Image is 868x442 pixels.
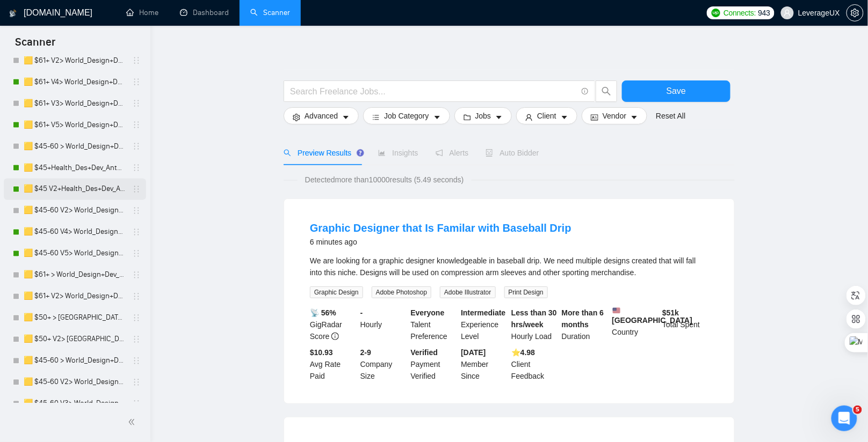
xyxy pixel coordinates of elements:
[486,149,493,157] span: robot
[290,85,577,98] input: Search Freelance Jobs...
[24,243,126,264] a: 🟨 $45-60 V5> World_Design+Dev_Antony-Front-End_General
[612,307,693,325] b: [GEOGRAPHIC_DATA]
[613,307,620,314] img: 🇺🇸
[293,113,300,121] span: setting
[525,113,533,121] span: user
[24,393,126,415] a: 🟨 $45-60 V3> World_Design+Dev_Antony-Front-End_General
[662,308,679,317] b: $ 51k
[560,307,610,342] div: Duration
[356,148,365,158] div: Tooltip anchor
[310,255,708,278] div: We are looking for a graphic designer knowledgeable in baseball drip. We need multiple designs cr...
[132,185,141,194] span: holder
[132,142,141,151] span: holder
[853,406,862,414] span: 5
[537,110,556,122] span: Client
[24,93,126,114] a: 🟨 $61+ V3> World_Design+Dev_Antony-Full-Stack_General
[384,110,429,122] span: Job Category
[250,8,290,17] a: searchScanner
[284,149,291,157] span: search
[9,5,17,22] img: logo
[622,80,730,102] button: Save
[24,179,126,200] a: 🟨 $45 V2+Health_Des+Dev_Antony
[24,157,126,179] a: 🟨 $45+Health_Des+Dev_Antony
[591,113,598,121] span: idcard
[310,308,336,317] b: 📡 56%
[409,307,459,342] div: Talent Preference
[582,107,647,124] button: idcardVendorcaret-down
[596,86,617,96] span: search
[667,84,686,98] span: Save
[310,222,572,234] a: Graphic Designer that Is Familar with Baseball Drip
[516,107,577,124] button: userClientcaret-down
[6,34,64,57] span: Scanner
[378,149,418,157] span: Insights
[24,372,126,393] a: 🟨 $45-60 V2> World_Design+Dev_Roman-WebDesign_General
[712,9,720,17] img: upwork-logo.png
[128,417,139,428] span: double-left
[509,307,560,342] div: Hourly Load
[342,113,350,121] span: caret-down
[461,348,486,357] b: [DATE]
[436,149,443,157] span: notification
[132,249,141,258] span: holder
[24,307,126,329] a: 🟨 $50+ > [GEOGRAPHIC_DATA]+[GEOGRAPHIC_DATA]+Dev_Tony-UX/UI_General
[132,400,141,408] span: holder
[126,8,158,17] a: homeHome
[132,314,141,322] span: holder
[310,286,363,298] span: Graphic Design
[358,307,409,342] div: Hourly
[631,113,638,121] span: caret-down
[24,136,126,157] a: 🟨 $45-60 > World_Design+Dev_Antony-Front-End_General
[132,78,141,86] span: holder
[180,8,229,17] a: dashboardDashboard
[132,121,141,129] span: holder
[132,292,141,301] span: holder
[132,99,141,108] span: holder
[378,149,386,157] span: area-chart
[433,113,441,121] span: caret-down
[847,4,864,21] button: setting
[310,235,572,248] div: 6 minutes ago
[132,228,141,237] span: holder
[509,347,560,382] div: Client Feedback
[461,308,505,317] b: Intermediate
[486,149,539,157] span: Auto Bidder
[561,113,568,121] span: caret-down
[24,264,126,286] a: 🟨 $61+ > World_Design+Dev_Roman-UX/UI_General
[132,378,141,387] span: holder
[24,71,126,93] a: 🟨 $61+ V4> World_Design+Dev_Antony-Full-Stack_General
[132,335,141,344] span: holder
[464,113,471,121] span: folder
[132,357,141,365] span: holder
[603,110,626,122] span: Vendor
[596,80,617,102] button: search
[511,348,535,357] b: ⭐️ 4.98
[132,164,141,172] span: holder
[504,286,548,298] span: Print Design
[360,308,363,317] b: -
[459,347,509,382] div: Member Since
[308,347,358,382] div: Avg Rate Paid
[656,110,685,122] a: Reset All
[132,207,141,215] span: holder
[132,271,141,279] span: holder
[784,9,791,17] span: user
[847,9,863,17] span: setting
[132,56,141,65] span: holder
[363,107,450,124] button: barsJob Categorycaret-down
[562,308,604,329] b: More than 6 months
[582,88,589,95] span: info-circle
[411,348,438,357] b: Verified
[24,286,126,307] a: 🟨 $61+ V2> World_Design+Dev_Roman-UX/UI_General
[454,107,512,124] button: folderJobscaret-down
[284,149,361,157] span: Preview Results
[847,9,864,17] a: setting
[440,286,495,298] span: Adobe Illustrator
[298,174,472,186] span: Detected more than 10000 results (5.49 seconds)
[495,113,503,121] span: caret-down
[305,110,338,122] span: Advanced
[358,347,409,382] div: Company Size
[310,348,333,357] b: $10.93
[24,50,126,71] a: 🟨 $61+ V2> World_Design+Dev_Antony-Full-Stack_General
[24,329,126,350] a: 🟨 $50+ V2> [GEOGRAPHIC_DATA]+[GEOGRAPHIC_DATA]+Dev_Tony-UX/UI_General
